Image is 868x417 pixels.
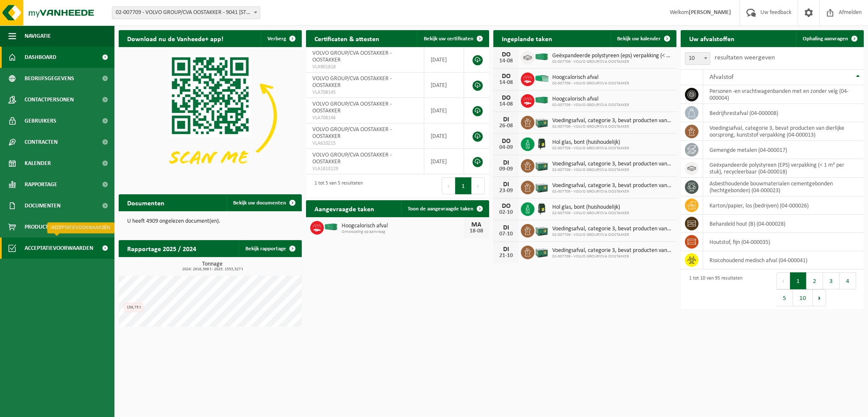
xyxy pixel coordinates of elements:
[493,30,561,47] h2: Ingeplande taken
[840,272,856,289] button: 4
[534,244,549,259] img: PB-LB-0680-HPE-GN-01
[803,36,848,42] span: Ophaling aanvragen
[498,51,515,58] div: DO
[498,80,515,86] div: 14-08
[534,179,549,194] img: PB-LB-0680-HPE-GN-01
[552,161,672,168] span: Voedingsafval, categorie 3, bevat producten van dierlijke oorsprong, kunststof v...
[703,104,864,122] td: bedrijfsrestafval (04-000008)
[498,145,515,151] div: 04-09
[689,9,731,16] strong: [PERSON_NAME]
[312,165,417,172] span: VLA1810129
[552,189,672,194] span: 02-007709 - VOLVO GROUP/CVA OOSTAKKER
[498,181,515,188] div: DI
[468,228,485,234] div: 18-08
[498,224,515,231] div: DI
[703,178,864,196] td: asbesthoudende bouwmaterialen cementgebonden (hechtgebonden) (04-000023)
[312,101,392,114] span: VOLVO GROUP/CVA OOSTAKKER - OOSTAKKER
[498,116,515,123] div: DI
[552,124,672,129] span: 02-007709 - VOLVO GROUP/CVA OOSTAKKER
[534,136,549,151] img: CR-HR-1C-1000-PES-01
[455,177,472,194] button: 1
[468,221,485,228] div: MA
[681,30,743,47] h2: Uw afvalstoffen
[498,166,515,172] div: 09-09
[417,30,488,47] a: Bekijk uw certificaten
[310,176,363,195] div: 1 tot 5 van 5 resultaten
[312,76,392,89] span: VOLVO GROUP/CVA OOSTAKKER - OOSTAKKER
[123,261,302,271] h3: Tonnage
[793,289,813,306] button: 10
[498,73,515,80] div: DO
[267,36,286,42] span: Verberg
[233,200,286,206] span: Bekijk uw documenten
[776,289,793,306] button: 5
[25,68,74,89] span: Bedrijfsgegevens
[424,36,473,42] span: Bekijk uw certificaten
[776,272,790,289] button: Previous
[552,81,629,86] span: 02-007709 - VOLVO GROUP/CVA OOSTAKKER
[424,123,464,149] td: [DATE]
[342,223,464,229] span: Hoogcalorisch afval
[498,58,515,64] div: 14-08
[498,160,515,166] div: DI
[25,153,51,174] span: Kalender
[552,254,672,259] span: 02-007709 - VOLVO GROUP/CVA OOSTAKKER
[552,53,672,59] span: Geëxpandeerde polystyreen (eps) verpakking (< 1 m² per stuk), recycleerbaar
[25,238,93,259] span: Acceptatievoorwaarden
[552,232,672,238] span: 02-007709 - VOLVO GROUP/CVA OOSTAKKER
[552,96,629,103] span: Hoogcalorisch afval
[119,194,173,211] h2: Documenten
[534,96,549,104] img: HK-XC-40-GN-00
[498,123,515,129] div: 26-08
[498,95,515,101] div: DO
[408,206,473,212] span: Toon de aangevraagde taken
[498,253,515,259] div: 21-10
[617,36,661,42] span: Bekijk uw kalender
[472,177,485,194] button: Next
[498,188,515,194] div: 23-09
[534,201,549,215] img: CR-HR-1C-1000-PES-01
[306,200,383,217] h2: Aangevraagde taken
[610,30,676,47] a: Bekijk uw kalender
[552,59,672,64] span: 02-007709 - VOLVO GROUP/CVA OOSTAKKER
[552,103,629,108] span: 02-007709 - VOLVO GROUP/CVA OOSTAKKER
[534,53,549,61] img: HK-XC-40-GN-00
[703,85,864,104] td: personen -en vrachtwagenbanden met en zonder velg (04-000004)
[25,25,51,47] span: Navigatie
[703,251,864,269] td: risicohoudend medisch afval (04-000041)
[552,74,629,81] span: Hoogcalorisch afval
[703,196,864,215] td: karton/papier, los (bedrijven) (04-000026)
[715,54,775,61] label: resultaten weergeven
[312,152,392,165] span: VOLVO GROUP/CVA OOSTAKKER - OOSTAKKER
[401,200,488,217] a: Toon de aangevraagde taken
[119,240,205,257] h2: Rapportage 2025 / 2024
[119,30,232,47] h2: Download nu de Vanheede+ app!
[823,272,840,289] button: 3
[442,177,455,194] button: Previous
[552,139,629,146] span: Hol glas, bont (huishoudelijk)
[312,50,392,63] span: VOLVO GROUP/CVA OOSTAKKER - OOSTAKKER
[685,271,743,307] div: 1 tot 10 van 95 resultaten
[534,223,549,237] img: PB-LB-0680-HPE-GN-01
[424,98,464,123] td: [DATE]
[25,174,57,195] span: Rapportage
[703,122,864,141] td: voedingsafval, categorie 3, bevat producten van dierlijke oorsprong, kunststof verpakking (04-000...
[424,149,464,174] td: [DATE]
[25,132,58,153] span: Contracten
[552,247,672,254] span: Voedingsafval, categorie 3, bevat producten van dierlijke oorsprong, kunststof v...
[226,194,301,211] a: Bekijk uw documenten
[124,303,143,312] div: 159,73 t
[703,159,864,178] td: geëxpandeerde polystyreen (EPS) verpakking (< 1 m² per stuk), recycleerbaar (04-000018)
[534,115,549,129] img: PB-LB-0680-HPE-GN-01
[685,52,710,65] span: 10
[261,30,301,47] button: Verberg
[25,216,63,238] span: Product Shop
[127,218,293,224] p: U heeft 4909 ongelezen document(en).
[25,47,56,68] span: Dashboard
[112,6,260,19] span: 02-007709 - VOLVO GROUP/CVA OOSTAKKER - 9041 OOSTAKKER, SMALLEHEERWEG 31
[709,74,734,81] span: Afvalstof
[25,110,56,132] span: Gebruikers
[312,89,417,96] span: VLA708145
[342,229,464,235] span: Omwisseling op aanvraag
[498,138,515,145] div: DO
